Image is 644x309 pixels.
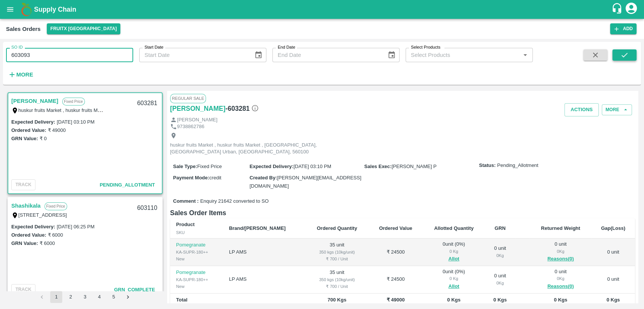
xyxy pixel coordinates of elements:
[434,225,474,231] b: Allotted Quantity
[176,242,217,249] p: Pomegranate
[11,119,55,125] label: Expected Delivery :
[306,239,369,266] td: 35 unit
[108,291,120,303] button: Go to page 5
[294,164,331,169] span: [DATE] 03:10 PM
[411,44,440,50] label: Select Products
[223,239,306,266] td: LP AMS
[48,232,63,238] label: ₹ 6000
[176,276,217,283] div: KA-SUPR-180++
[327,297,346,303] b: 700 Kgs
[170,208,635,218] h6: Sales Order Items
[122,291,134,303] button: Go to next page
[6,48,133,62] input: Enter SO ID
[272,48,381,62] input: End Date
[18,107,305,113] label: huskur fruits Market , huskur fruits Market , [GEOGRAPHIC_DATA], [GEOGRAPHIC_DATA] Urban, [GEOGRA...
[317,225,357,231] b: Ordered Quantity
[65,291,77,303] button: Go to page 2
[536,275,585,282] div: 0 Kg
[223,266,306,294] td: LP AMS
[602,104,632,115] button: More
[429,241,479,263] div: 0 unit ( 0 %)
[364,164,392,169] label: Sales Exec :
[11,201,41,211] a: Shashikala
[479,162,496,169] label: Status:
[50,291,62,303] button: page 1
[554,297,567,303] b: 0 Kgs
[536,255,585,263] button: Reasons(0)
[173,164,197,169] label: Sale Type :
[11,224,55,229] label: Expected Delivery :
[610,23,636,34] button: Add
[176,255,217,262] div: New
[93,291,105,303] button: Go to page 4
[176,283,217,290] div: New
[536,282,585,291] button: Reasons(0)
[2,1,19,18] button: open drawer
[170,103,226,114] a: [PERSON_NAME]
[229,225,286,231] b: Brand/[PERSON_NAME]
[34,4,611,15] a: Supply Chain
[448,255,459,263] button: Allot
[624,2,638,17] div: account of current user
[591,239,635,266] td: 0 unit
[19,2,34,17] img: logo
[251,48,266,62] button: Choose date
[312,249,363,255] div: 350 kgs (10kg/unit)
[379,225,412,231] b: Ordered Value
[197,164,222,169] span: Fixed Price
[176,249,217,255] div: KA-SUPR-180++
[447,297,460,303] b: 0 Kgs
[11,44,23,50] label: SO ID
[429,248,479,255] div: 0 Kg
[536,248,585,255] div: 0 Kg
[170,142,340,156] p: huskur fruits Market , huskur fruits Market , [GEOGRAPHIC_DATA], [GEOGRAPHIC_DATA] Urban, [GEOGRA...
[429,275,479,282] div: 0 Kg
[6,24,41,34] div: Sales Orders
[34,6,76,13] b: Supply Chain
[491,245,509,259] div: 0 unit
[491,280,509,286] div: 0 Kg
[114,287,155,292] span: GRN_Complete
[249,175,361,189] span: [PERSON_NAME][EMAIL_ADDRESS][DOMAIN_NAME]
[35,291,135,303] nav: pagination navigation
[48,127,66,133] label: ₹ 49000
[312,276,363,283] div: 350 kgs (10kg/unit)
[369,239,423,266] td: ₹ 24500
[312,255,363,262] div: ₹ 700 / Unit
[176,297,188,303] b: Total
[177,116,217,124] p: [PERSON_NAME]
[369,266,423,294] td: ₹ 24500
[564,103,599,116] button: Actions
[591,266,635,294] td: 0 unit
[278,44,295,50] label: End Date
[16,72,33,78] strong: More
[139,48,248,62] input: Start Date
[601,225,625,231] b: Gap(Loss)
[387,297,405,303] b: ₹ 49000
[429,268,479,291] div: 0 unit ( 0 %)
[408,50,518,60] input: Select Products
[249,164,293,169] label: Expected Delivery :
[57,119,94,125] label: [DATE] 03:10 PM
[173,175,209,181] label: Payment Mode :
[177,123,204,130] p: 9738862786
[306,266,369,294] td: 35 unit
[497,162,538,169] span: Pending_Allotment
[491,252,509,259] div: 0 Kg
[173,198,199,205] label: Comment :
[40,136,47,141] label: ₹ 0
[541,225,580,231] b: Returned Weight
[200,198,269,205] span: Enquiry 21642 converted to SO
[62,98,85,106] p: Fixed Price
[536,268,585,291] div: 0 unit
[57,224,94,229] label: [DATE] 06:25 PM
[249,175,277,181] label: Created By :
[536,241,585,263] div: 0 unit
[176,222,195,227] b: Product
[226,103,259,114] h6: - 603281
[448,282,459,291] button: Allot
[18,212,67,218] label: [STREET_ADDRESS]
[606,297,619,303] b: 0 Kgs
[144,44,163,50] label: Start Date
